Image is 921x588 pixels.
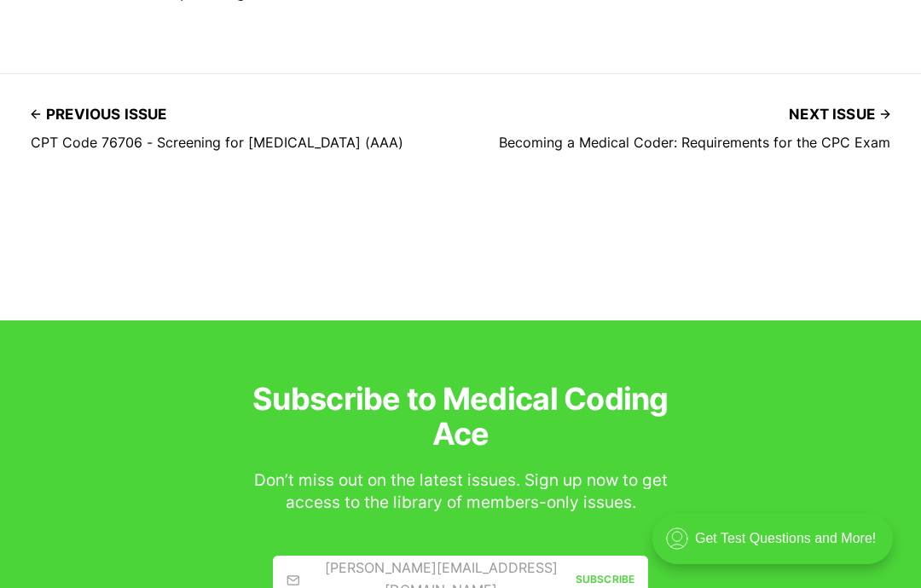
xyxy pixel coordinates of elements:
[31,135,403,150] h4: CPT Code 76706 - Screening for [MEDICAL_DATA] (AAA)
[638,504,921,588] iframe: portal-trigger
[499,135,890,150] h4: Becoming a Medical Coder: Requirements for the CPC Exam
[239,470,682,515] div: Don’t miss out on the latest issues. Sign up now to get access to the library of members-only iss...
[31,101,403,150] a: Previous issue CPT Code 76706 - Screening for [MEDICAL_DATA] (AAA)
[31,101,166,128] span: Previous issue
[239,382,682,453] h3: Subscribe to Medical Coding Ace
[499,101,890,150] a: Next issue Becoming a Medical Coder: Requirements for the CPC Exam
[789,101,890,128] span: Next issue
[576,571,634,587] div: Subscribe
